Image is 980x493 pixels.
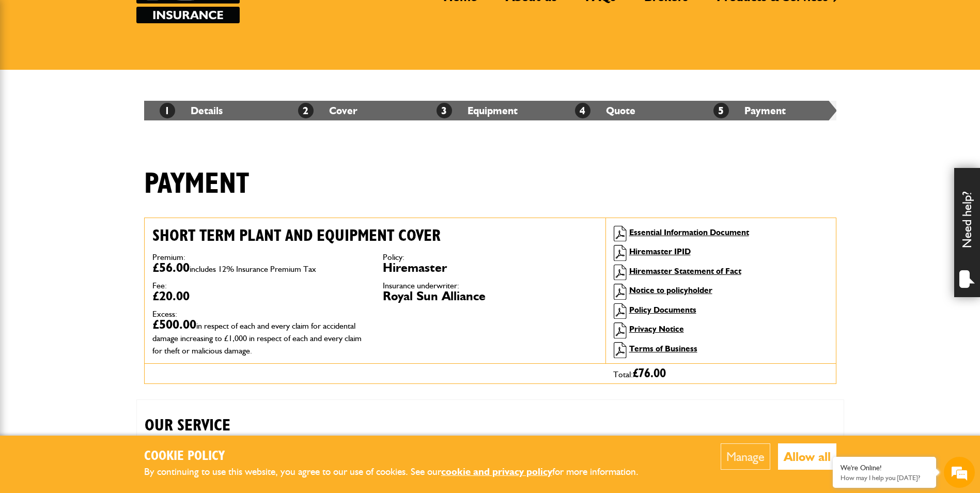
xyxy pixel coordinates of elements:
[639,367,666,380] span: 76.00
[383,261,598,274] dd: Hiremaster
[383,253,598,261] dt: Policy:
[141,318,188,332] em: Start Chat
[152,310,367,318] dt: Excess:
[160,103,175,118] span: 1
[841,464,928,472] div: We're Online!
[144,449,656,465] h2: Cookie Policy
[152,290,367,302] dd: £20.00
[160,104,223,117] a: 1Details
[841,474,928,482] p: How may I help you today?
[13,96,189,118] input: Enter your last name
[575,103,590,118] span: 4
[629,324,684,334] a: Privacy Notice
[383,290,598,302] dd: Royal Sun Alliance
[152,226,598,245] h2: Short term plant and equipment cover
[152,282,367,290] dt: Fee:
[383,282,598,290] dt: Insurance underwriter:
[437,103,452,118] span: 3
[778,443,836,470] button: Allow all
[629,344,697,353] a: Terms of Business
[298,104,357,117] a: 2Cover
[713,103,729,118] span: 5
[13,157,189,179] input: Enter your phone number
[629,305,696,315] a: Policy Documents
[721,443,770,470] button: Manage
[190,264,316,274] span: includes 12% Insurance Premium Tax
[18,57,43,72] img: d_20077148190_company_1631870298795_20077148190
[698,101,836,120] li: Payment
[298,103,314,118] span: 2
[437,104,518,117] a: 3Equipment
[145,400,836,435] h2: OUR SERVICE
[152,321,362,356] span: in respect of each and every claim for accidental damage increasing to £1,000 in respect of each ...
[13,187,189,310] textarea: Type your message and hit 'Enter'
[629,285,712,295] a: Notice to policyholder
[954,168,980,297] div: Need help?
[629,246,691,256] a: Hiremaster IPID
[605,364,836,383] div: Total:
[633,367,666,380] span: £
[629,227,749,237] a: Essential Information Document
[54,58,174,71] div: Chat with us now
[144,464,656,480] p: By continuing to use this website, you agree to our use of cookies. See our for more information.
[152,261,367,274] dd: £56.00
[575,104,635,117] a: 4Quote
[629,266,741,276] a: Hiremaster Statement of Fact
[13,126,189,149] input: Enter your email address
[152,318,367,356] dd: £500.00
[144,167,249,202] h1: Payment
[169,5,194,30] div: Minimize live chat window
[441,466,552,477] a: cookie and privacy policy
[152,253,367,261] dt: Premium:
